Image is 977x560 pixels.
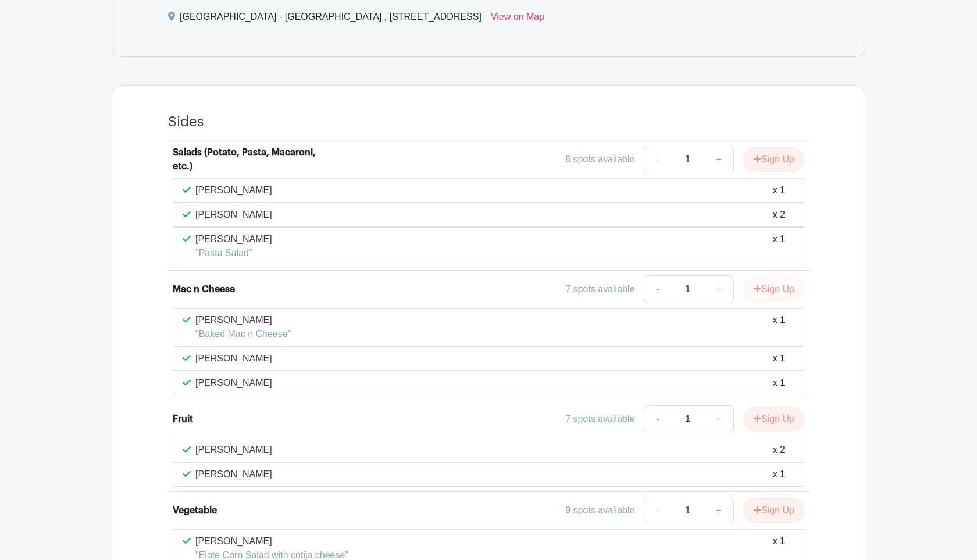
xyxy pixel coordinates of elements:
[773,467,785,481] div: x 1
[195,327,291,341] p: "Baked Mac n Cheese"
[195,352,272,366] p: [PERSON_NAME]
[705,497,734,524] a: +
[195,467,272,481] p: [PERSON_NAME]
[773,443,785,457] div: x 2
[195,313,291,327] p: [PERSON_NAME]
[491,10,544,29] a: View on Map
[195,232,272,246] p: [PERSON_NAME]
[195,183,272,197] p: [PERSON_NAME]
[173,412,193,426] div: Fruit
[195,376,272,390] p: [PERSON_NAME]
[705,405,734,433] a: +
[773,232,785,260] div: x 1
[180,10,482,29] div: [GEOGRAPHIC_DATA] - [GEOGRAPHIC_DATA] , [STREET_ADDRESS]
[173,504,217,518] div: Vegetable
[773,352,785,366] div: x 1
[743,147,804,172] button: Sign Up
[195,208,272,222] p: [PERSON_NAME]
[173,282,235,296] div: Mac n Cheese
[565,282,634,296] div: 7 spots available
[565,412,634,426] div: 7 spots available
[195,246,272,260] p: "Pasta Salad"
[565,153,634,166] div: 6 spots available
[565,504,634,518] div: 9 spots available
[644,405,671,433] a: -
[168,114,204,130] h4: Sides
[773,376,785,390] div: x 1
[773,208,785,222] div: x 2
[644,497,671,524] a: -
[173,146,317,173] div: Salads (Potato, Pasta, Macaroni, etc.)
[705,146,734,173] a: +
[705,275,734,303] a: +
[773,183,785,197] div: x 1
[195,443,272,457] p: [PERSON_NAME]
[773,313,785,341] div: x 1
[743,498,804,523] button: Sign Up
[644,275,671,303] a: -
[743,277,804,302] button: Sign Up
[644,146,671,173] a: -
[195,534,348,548] p: [PERSON_NAME]
[743,407,804,431] button: Sign Up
